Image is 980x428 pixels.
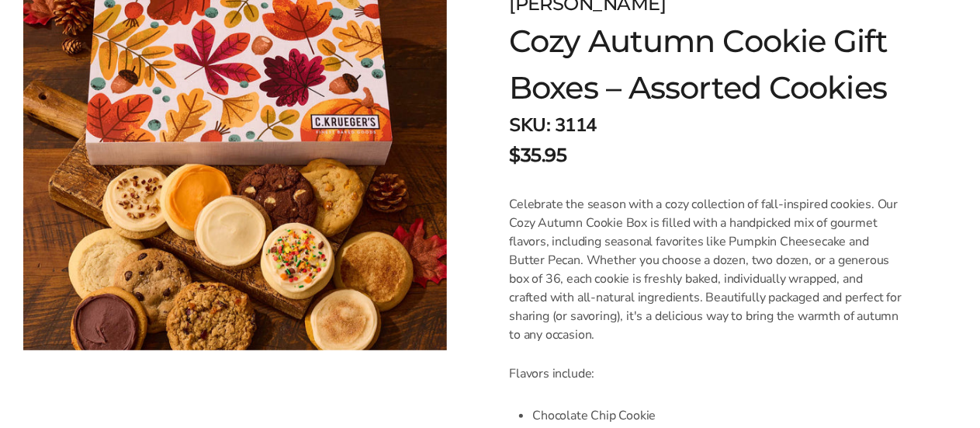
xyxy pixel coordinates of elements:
h1: Cozy Autumn Cookie Gift Boxes – Assorted Cookies [509,18,902,111]
p: Flavors include: [509,364,902,383]
span: $35.95 [509,141,566,169]
span: 3114 [555,113,597,137]
p: Celebrate the season with a cozy collection of fall-inspired cookies. Our Cozy Autumn Cookie Box ... [509,195,902,344]
iframe: Sign Up via Text for Offers [12,369,161,416]
strong: SKU: [509,113,550,137]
